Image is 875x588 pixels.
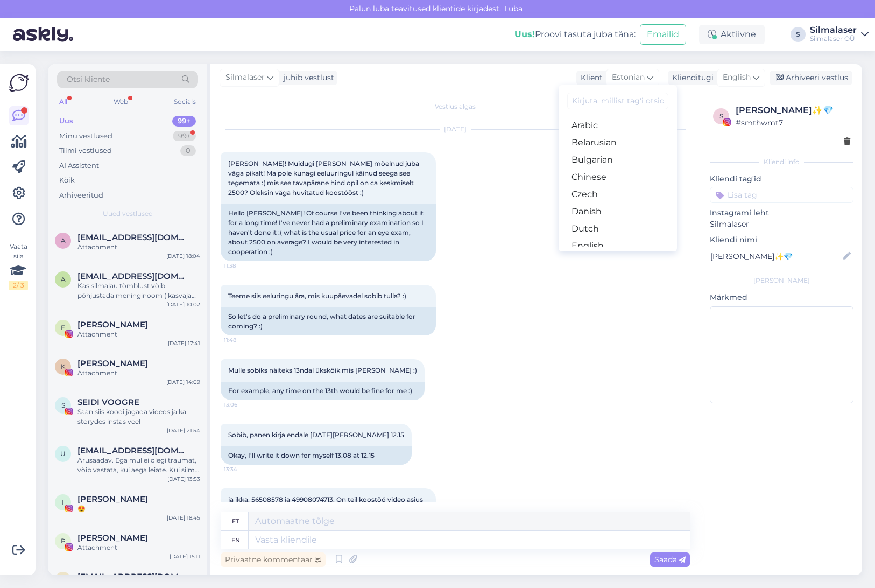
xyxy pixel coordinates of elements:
span: ulvi.magi.002@mail.ee [77,446,189,456]
div: Silmalaser [810,26,857,34]
div: 99+ [173,131,196,142]
div: [DATE] 18:04 [166,252,200,260]
span: a [61,236,66,244]
span: [PERSON_NAME]! Muidugi [PERSON_NAME] mõelnud juba väga pikalt! Ma pole kunagi eeluuringul käinud ... [228,159,421,197]
a: Bulgarian [559,151,677,169]
span: s [719,112,723,120]
span: p [61,537,66,545]
span: Inger V [77,494,148,504]
div: Arusaadav. Ega mul ei olegi traumat, võib vastata, kui aega leiate. Kui silm jookseb vett (umbes ... [77,456,200,475]
p: Kliendi tag'id [710,173,853,185]
div: [DATE] 15:11 [170,552,200,561]
div: Privaatne kommentaar [221,552,326,567]
img: Askly Logo [9,73,29,93]
b: Uus! [514,29,535,39]
span: Sobib, panen kirja endale [DATE][PERSON_NAME] 12.15 [228,431,404,439]
div: Vestlus algas [221,102,690,111]
span: Frida Brit Noor [77,320,148,330]
p: Kliendi nimi [710,234,853,246]
div: Kõik [59,175,75,186]
a: Arabic [559,117,677,134]
div: S [791,27,806,42]
div: en [231,531,240,549]
a: Czech [559,186,677,203]
button: Emailid [640,24,686,45]
span: Saada [654,555,686,564]
div: Klient [576,72,603,83]
div: Attachment [77,242,200,252]
div: Vaata siia [9,242,28,290]
span: Otsi kliente [67,74,110,85]
span: Teeme siis eeluringu ära, mis kuupäevadel sobib tulla? :) [228,292,406,300]
span: ave.vesiallik@gmail.com [77,572,189,582]
div: 0 [180,145,196,156]
div: [DATE] 21:54 [167,426,200,435]
div: So let's do a preliminary round, what dates are suitable for coming? :) [221,307,436,335]
span: Kari Viikna [77,359,148,368]
div: Web [111,95,130,109]
span: Silmalaser [225,72,265,83]
span: I [62,498,64,506]
div: [PERSON_NAME]✨💎 [736,104,850,117]
div: 😍 [77,504,200,514]
div: Proovi tasuta juba täna: [514,28,636,41]
span: 11:48 [224,336,264,344]
span: 13:34 [224,465,264,473]
div: Kliendi info [710,157,853,167]
input: Lisa nimi [710,250,841,262]
p: Märkmed [710,292,853,303]
span: SEIDI VOOGRE [77,397,139,407]
div: Minu vestlused [59,131,112,142]
div: Arhiveeri vestlus [770,71,852,85]
span: K [61,362,66,370]
div: Arhiveeritud [59,190,103,201]
div: Attachment [77,330,200,339]
span: F [61,324,65,332]
span: Estonian [612,72,645,83]
a: English [559,237,677,255]
div: Klienditugi [668,72,714,83]
input: Kirjuta, millist tag'i otsid [567,93,668,109]
div: [DATE] 17:41 [168,339,200,347]
span: 11:38 [224,262,264,270]
div: Socials [172,95,198,109]
a: SilmalaserSilmalaser OÜ [810,26,869,43]
a: Belarusian [559,134,677,151]
input: Lisa tag [710,187,853,203]
div: [DATE] 18:45 [167,514,200,522]
div: # smthwmt7 [736,117,850,129]
a: Danish [559,203,677,220]
span: S [61,401,65,409]
div: Tiimi vestlused [59,145,112,156]
div: Aktiivne [699,25,765,44]
div: Silmalaser OÜ [810,34,857,43]
div: 99+ [172,116,196,127]
span: Uued vestlused [103,209,153,219]
div: [DATE] 14:09 [166,378,200,386]
div: [DATE] 10:02 [166,300,200,309]
div: AI Assistent [59,160,99,171]
div: juhib vestlust [279,72,334,83]
span: pauline lotta [77,533,148,543]
div: [DATE] 13:53 [167,475,200,483]
div: Kas silmalau tõmblust võib põhjustada meninginoom ( kasvaja silmanarvi piirkonnas)? [77,281,200,300]
span: arterin@gmail.com [77,271,189,281]
div: Okay, I'll write it down for myself 13.08 at 12.15 [221,446,412,465]
div: [PERSON_NAME] [710,276,853,285]
p: Instagrami leht [710,207,853,219]
span: amjokelafin@gmail.com [77,233,189,242]
div: For example, any time on the 13th would be fine for me :) [221,382,425,400]
div: 2 / 3 [9,281,28,290]
p: Silmalaser [710,219,853,230]
div: [DATE] [221,124,690,134]
span: 13:06 [224,401,264,409]
div: All [57,95,69,109]
a: Chinese [559,169,677,186]
span: u [60,450,66,458]
div: Attachment [77,543,200,552]
div: Attachment [77,368,200,378]
div: et [232,512,239,530]
div: Saan siis koodi jagada videos ja ka storydes instas veel [77,407,200,426]
span: English [723,72,751,83]
span: Luba [501,4,526,13]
